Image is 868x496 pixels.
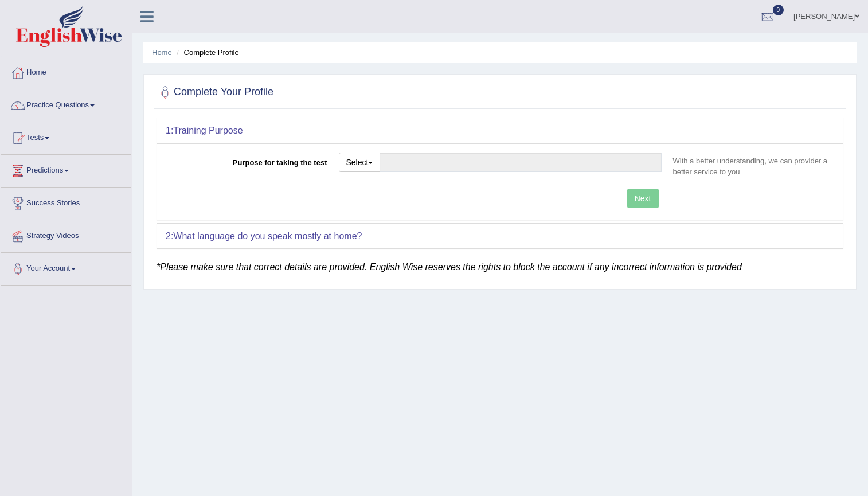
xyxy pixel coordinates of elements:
[152,48,172,57] a: Home
[166,153,333,168] label: Purpose for taking the test
[1,253,131,282] a: Your Account
[157,224,843,249] div: 2:
[1,188,131,216] a: Success Stories
[157,262,742,272] em: *Please make sure that correct details are provided. English Wise reserves the rights to block th...
[1,122,131,151] a: Tests
[667,155,835,177] p: With a better understanding, we can provider a better service to you
[1,155,131,183] a: Predictions
[174,47,238,58] li: Complete Profile
[173,231,362,241] b: What language do you speak mostly at home?
[1,220,131,249] a: Strategy Videos
[173,126,243,135] b: Training Purpose
[339,153,381,172] button: Select
[157,84,273,101] h2: Complete Your Profile
[1,57,131,85] a: Home
[773,5,784,15] span: 0
[1,89,131,118] a: Practice Questions
[157,118,843,143] div: 1:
